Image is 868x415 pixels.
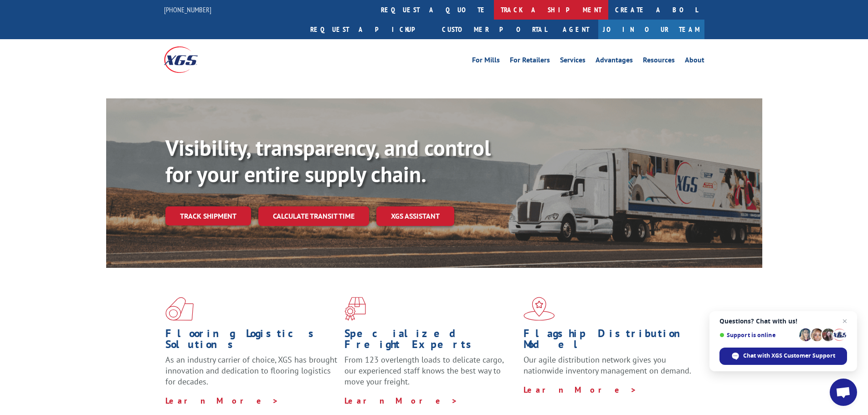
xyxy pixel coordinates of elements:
a: Request a pickup [303,20,435,39]
span: Our agile distribution network gives you nationwide inventory management on demand. [524,354,691,376]
h1: Flooring Logistics Solutions [165,328,338,354]
a: [PHONE_NUMBER] [164,5,211,14]
div: Chat with XGS Customer Support [719,348,847,365]
a: Learn More > [344,395,458,406]
a: XGS ASSISTANT [376,206,454,226]
b: Visibility, transparency, and control for your entire supply chain. [165,133,491,188]
a: Learn More > [524,384,637,395]
a: Join Our Team [598,20,704,39]
img: xgs-icon-flagship-distribution-model-red [524,297,555,321]
span: As an industry carrier of choice, XGS has brought innovation and dedication to flooring logistics... [165,354,337,387]
a: Calculate transit time [258,206,369,226]
span: Chat with XGS Customer Support [743,352,835,360]
div: Open chat [830,379,857,406]
a: For Retailers [510,56,550,67]
a: Learn More > [165,395,279,406]
a: Track shipment [165,206,251,225]
p: From 123 overlength loads to delicate cargo, our experienced staff knows the best way to move you... [344,354,517,395]
a: Customer Portal [435,20,554,39]
a: About [685,56,704,67]
img: xgs-icon-total-supply-chain-intelligence-red [165,297,194,321]
a: For Mills [472,56,500,67]
a: Advantages [596,56,633,67]
h1: Specialized Freight Experts [344,328,517,354]
span: Support is online [719,332,796,338]
a: Services [560,56,586,67]
h1: Flagship Distribution Model [524,328,696,354]
span: Close chat [839,316,850,327]
span: Questions? Chat with us! [719,318,847,325]
a: Agent [554,20,598,39]
a: Resources [643,56,675,67]
img: xgs-icon-focused-on-flooring-red [344,297,366,321]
